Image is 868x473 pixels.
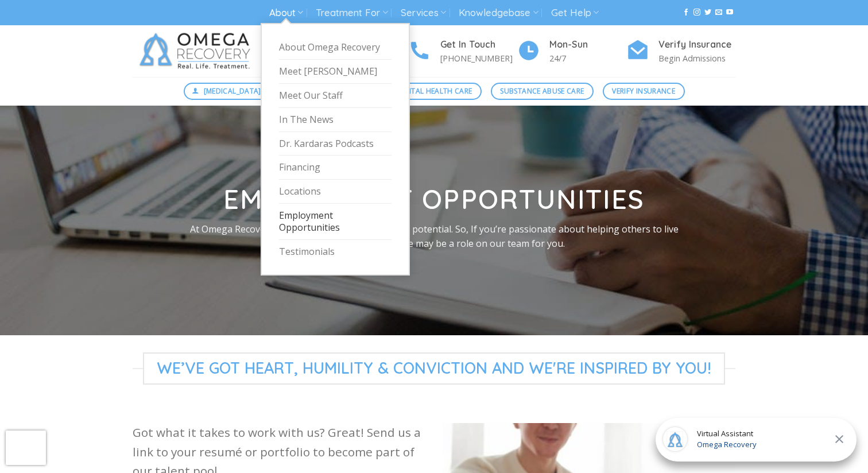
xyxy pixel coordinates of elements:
a: Follow on Instagram [693,9,700,17]
a: Verify Insurance Begin Admissions [626,37,735,65]
a: Get In Touch [PHONE_NUMBER] [408,37,517,65]
span: We’ve Got Heart, Humility & Conviction and We're Inspired by You! [143,352,725,385]
a: Follow on Twitter [704,9,711,17]
a: Financing [279,156,392,180]
a: Treatment For [316,2,387,24]
p: At Omega Recovery, we have a firm belief in human potential. So, If you’re passionate about helpi... [186,222,682,251]
a: Knowledgebase [459,2,538,24]
a: About Omega Recovery [279,36,392,60]
span: Verify Insurance [612,86,675,96]
a: Dr. Kardaras Podcasts [279,132,392,156]
h4: Verify Insurance [658,37,735,52]
span: Mental Health Care [396,86,472,96]
a: Follow on Facebook [683,9,689,17]
a: Meet Our Staff [279,84,392,108]
a: Services [401,2,446,24]
a: Get Help [551,2,599,24]
a: Employment Opportunities [279,204,392,240]
a: [MEDICAL_DATA] [184,83,271,100]
p: 24/7 [549,52,626,65]
a: Testimonials [279,240,392,263]
img: Omega Recovery [133,25,262,77]
a: In The News [279,108,392,132]
a: About [269,2,303,24]
strong: Employment opportunities [223,183,645,216]
p: Begin Admissions [658,52,735,65]
a: Follow on YouTube [726,9,733,17]
a: Locations [279,180,392,204]
a: Mental Health Care [387,83,482,100]
h4: Get In Touch [440,37,517,52]
p: [PHONE_NUMBER] [440,52,517,65]
span: Substance Abuse Care [500,86,584,96]
a: Send us an email [715,9,722,17]
a: Meet [PERSON_NAME] [279,60,392,84]
span: [MEDICAL_DATA] [204,86,261,96]
a: Substance Abuse Care [491,83,594,100]
a: Verify Insurance [603,83,685,100]
h4: Mon-Sun [549,37,626,52]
